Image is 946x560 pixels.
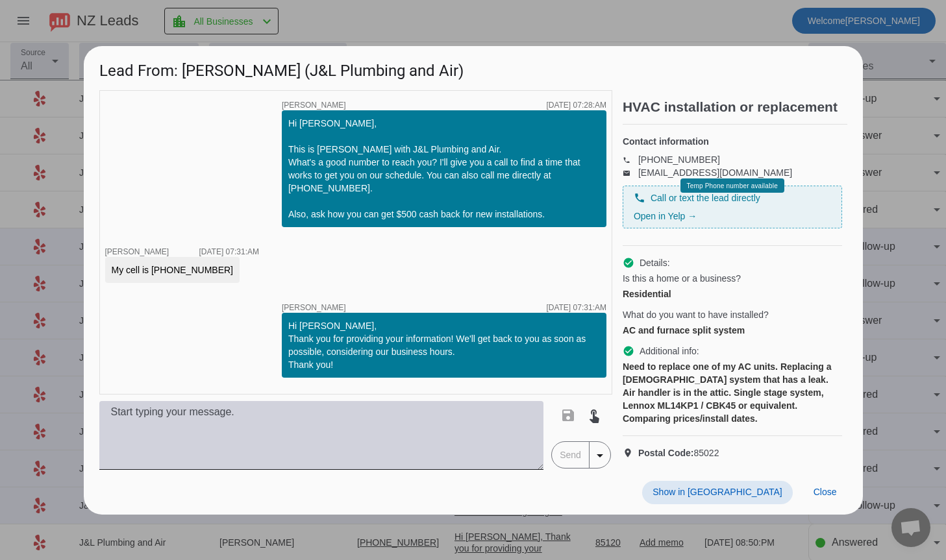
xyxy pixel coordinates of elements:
div: [DATE] 07:28:AM [546,101,606,109]
h2: HVAC installation or replacement [623,101,847,114]
span: [PERSON_NAME] [282,304,346,311]
h4: Contact information [623,135,842,148]
mat-icon: arrow_drop_down [592,448,608,463]
span: Details: [640,256,670,269]
mat-icon: check_circle [623,345,634,357]
span: Close [814,487,837,497]
div: Hi [PERSON_NAME], Thank you for providing your information! We'll get back to you as soon as poss... [288,319,600,371]
span: [PERSON_NAME] [105,247,169,256]
h1: Lead From: [PERSON_NAME] (J&L Plumbing and Air) [84,46,863,90]
mat-icon: touch_app [586,408,602,423]
span: [PERSON_NAME] [282,101,346,109]
mat-icon: location_on [623,448,638,458]
span: Is this a home or a business? [623,272,741,285]
a: [EMAIL_ADDRESS][DOMAIN_NAME] [638,167,792,178]
a: [PHONE_NUMBER] [638,154,720,165]
span: What do you want to have installed? [623,308,769,321]
a: Open in Yelp → [634,211,697,221]
span: Temp Phone number available [686,182,777,189]
div: Hi [PERSON_NAME], This is [PERSON_NAME] with J&L Plumbing and Air. What's a good number to reach ... [288,117,600,221]
div: [DATE] 07:31:AM [199,248,258,256]
mat-icon: check_circle [623,257,634,269]
div: Need to replace one of my AC units. Replacing a [DEMOGRAPHIC_DATA] system that has a leak. Air ha... [623,360,842,425]
span: Show in [GEOGRAPHIC_DATA] [653,487,782,497]
mat-icon: email [623,169,638,176]
button: Close [803,481,847,504]
span: 85022 [638,446,719,459]
div: My cell is [PHONE_NUMBER] [112,263,233,276]
mat-icon: phone [634,192,645,204]
div: [DATE] 07:31:AM [546,304,606,311]
div: Residential [623,287,842,300]
button: Show in [GEOGRAPHIC_DATA] [642,481,792,504]
div: AC and furnace split system [623,324,842,337]
strong: Postal Code: [638,448,694,458]
mat-icon: phone [623,156,638,163]
span: Additional info: [640,345,699,358]
span: Call or text the lead directly [651,191,760,204]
